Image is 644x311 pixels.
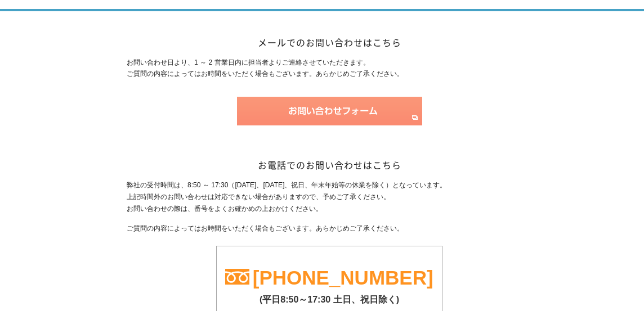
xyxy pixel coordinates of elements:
[237,97,422,125] img: お問い合わせフォーム
[127,223,532,235] p: ご質問の内容によってはお時間をいただく場合もございます。あらかじめご了承ください。
[127,57,532,80] p: お問い合わせ日より、1 ～ 2 営業日内に担当者よりご連絡させていただきます。 ご質問の内容によってはお時間をいただく場合もございます。あらかじめご了承ください。
[237,115,422,123] a: お問い合わせフォーム
[217,289,442,306] p: (平日8:50～17:30 土日、祝日除く)
[127,37,532,48] h2: メールでのお問い合わせはこちら
[127,159,532,171] h2: お電話でのお問い合わせはこちら
[253,267,433,289] a: [PHONE_NUMBER]
[127,179,532,214] p: 弊社の受付時間は、8:50 ～ 17:30（[DATE]、[DATE]、祝日、年末年始等の休業を除く）となっています。 上記時間外のお問い合わせは対応できない場合がありますので、予めご了承くださ...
